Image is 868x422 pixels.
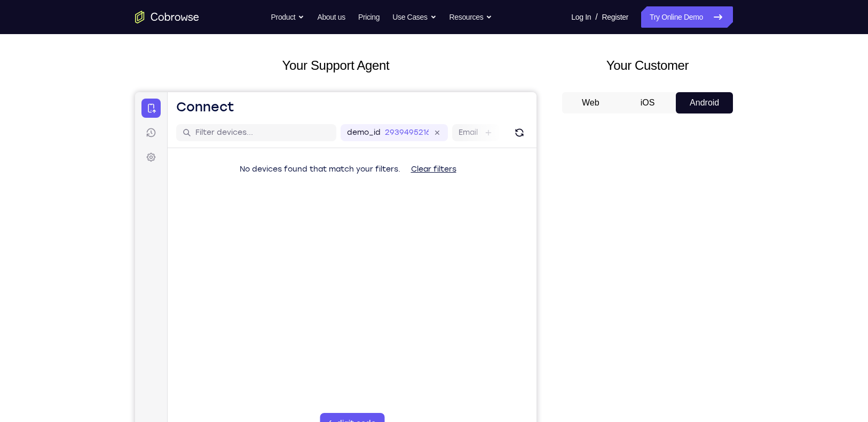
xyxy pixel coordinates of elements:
button: Clear filters [267,67,330,88]
a: Go to the home page [135,11,199,23]
button: Use Cases [392,6,436,28]
h2: Your Support Agent [135,56,536,75]
button: 6-digit code [185,321,249,342]
button: Android [676,92,733,113]
a: Log In [571,6,591,28]
span: No devices found that match your filters. [105,72,265,82]
a: Pricing [358,6,380,28]
button: Resources [449,6,493,28]
h2: Your Customer [562,56,733,75]
button: iOS [619,92,676,113]
span: / [595,11,597,23]
a: Try Online Demo [641,6,733,28]
a: About us [317,6,345,28]
button: Product [271,6,305,28]
a: Register [602,6,628,28]
button: Web [562,92,619,113]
